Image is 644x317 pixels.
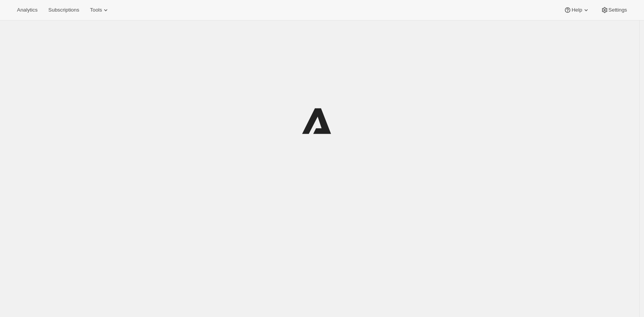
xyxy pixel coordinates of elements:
button: Help [559,5,594,15]
button: Analytics [12,5,42,15]
span: Help [571,7,582,13]
span: Analytics [17,7,37,13]
span: Tools [90,7,102,13]
span: Settings [609,7,627,13]
span: Subscriptions [48,7,79,13]
button: Tools [85,5,114,15]
button: Subscriptions [44,5,84,15]
button: Settings [596,5,632,15]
